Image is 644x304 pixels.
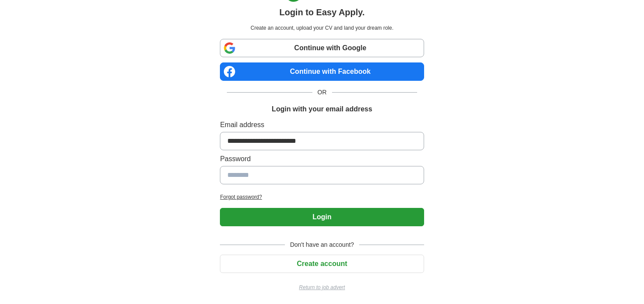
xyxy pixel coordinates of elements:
span: Don't have an account? [285,240,360,249]
a: Continue with Google [220,39,424,57]
label: Email address [220,120,424,130]
p: Create an account, upload your CV and land your dream role. [222,24,422,32]
label: Password [220,154,424,164]
button: Create account [220,255,424,273]
a: Forgot password? [220,193,424,201]
h1: Login with your email address [272,104,372,114]
span: OR [312,88,332,97]
button: Login [220,208,424,226]
h1: Login to Easy Apply. [279,6,365,19]
a: Continue with Facebook [220,62,424,81]
a: Return to job advert [220,283,424,291]
a: Create account [220,260,424,267]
